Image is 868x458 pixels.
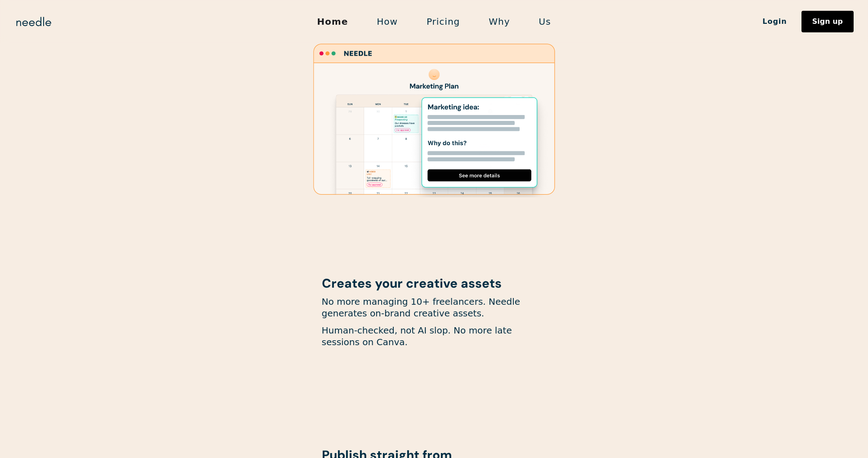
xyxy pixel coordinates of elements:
a: Why [474,12,524,31]
div: Sign up [812,18,843,25]
a: Sign up [801,11,854,32]
p: No more managing 10+ freelancers. Needle generates on-brand creative assets. [322,296,547,319]
p: Human-checked, not AI slop. No more late sessions on Canva. [322,325,547,348]
a: Us [525,12,565,31]
h1: Creates your creative assets [322,277,547,291]
a: How [362,12,412,31]
a: Home [303,12,362,31]
a: Login [748,14,801,29]
a: Pricing [412,12,474,31]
